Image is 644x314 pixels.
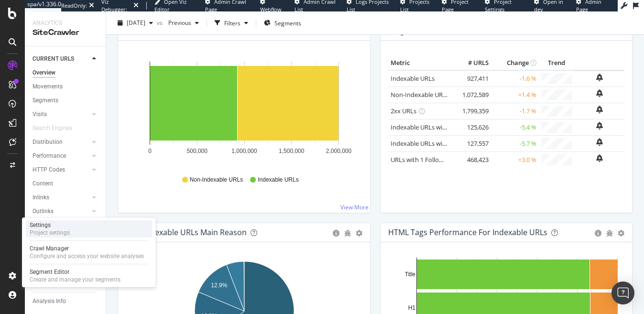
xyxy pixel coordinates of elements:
[164,15,203,31] button: Previous
[279,148,305,154] text: 1,500,000
[453,70,491,87] td: 927,411
[30,276,120,283] div: Create and manage your segments
[258,176,298,184] span: Indexable URLs
[30,245,144,252] div: Crawl Manager
[391,139,495,148] a: Indexable URLs with Bad Description
[391,155,461,164] a: URLs with 1 Follow Inlink
[33,151,66,161] div: Performance
[33,123,72,133] div: Search Engines
[30,268,120,276] div: Segment Editor
[596,138,603,146] div: bell-plus
[333,230,339,237] div: circle-info
[596,106,603,113] div: bell-plus
[33,54,74,64] div: CURRENT URLS
[388,227,547,237] div: HTML Tags Performance for Indexable URLs
[260,15,305,31] button: Segments
[126,227,247,237] div: Non-Indexable URLs Main Reason
[404,271,415,278] text: Title
[260,6,282,13] span: Webflow
[453,152,491,168] td: 468,423
[33,165,89,175] a: HTTP Codes
[326,148,352,154] text: 2,000,000
[33,109,89,119] a: Visits
[33,96,58,106] div: Segments
[391,123,470,131] a: Indexable URLs with Bad H1
[231,148,257,154] text: 1,000,000
[33,179,99,189] a: Content
[491,103,539,119] td: -1.7 %
[539,56,574,70] th: Trend
[491,70,539,87] td: -1.6 %
[344,230,351,237] div: bug
[33,68,99,78] a: Overview
[33,96,99,106] a: Segments
[33,19,98,27] div: Analytics
[33,137,89,147] a: Distribution
[157,19,164,27] span: vs
[33,206,54,217] div: Outlinks
[33,123,82,133] a: Search Engines
[26,244,152,261] a: Crawl ManagerConfigure and access your website analyses
[33,151,89,161] a: Performance
[596,122,603,130] div: bell-plus
[33,82,99,92] a: Movements
[596,89,603,97] div: bell-plus
[596,74,603,81] div: bell-plus
[453,135,491,152] td: 127,557
[491,87,539,103] td: +1.4 %
[595,230,601,237] div: circle-info
[356,230,362,237] div: gear
[606,230,613,237] div: bug
[33,109,47,119] div: Visits
[596,154,603,162] div: bell-plus
[33,179,53,189] div: Content
[33,296,66,306] div: Analysis Info
[491,119,539,135] td: -5.4 %
[148,148,152,154] text: 0
[453,103,491,119] td: 1,799,359
[30,252,144,260] div: Configure and access your website analyses
[491,56,539,70] th: Change
[114,15,157,31] button: [DATE]
[26,267,152,284] a: Segment EditorCreate and manage your segments
[33,296,99,306] a: Analysis Info
[33,137,63,147] div: Distribution
[33,82,63,92] div: Movements
[211,15,252,31] button: Filters
[33,27,98,38] div: SiteCrawler
[30,221,70,229] div: Settings
[274,19,301,27] span: Segments
[26,220,152,238] a: SettingsProject settings
[190,176,243,184] span: Non-Indexable URLs
[126,56,362,167] svg: A chart.
[33,68,55,78] div: Overview
[391,74,435,83] a: Indexable URLs
[187,148,208,154] text: 500,000
[388,56,453,70] th: Metric
[33,193,49,203] div: Inlinks
[127,19,145,27] span: 2025 Aug. 12th
[164,19,191,27] span: Previous
[618,230,624,237] div: gear
[61,2,87,10] div: ReadOnly:
[224,19,240,27] div: Filters
[491,135,539,152] td: -5.7 %
[453,87,491,103] td: 1,072,589
[391,107,416,115] a: 2xx URLs
[491,152,539,168] td: +3.0 %
[33,54,89,64] a: CURRENT URLS
[391,90,449,99] a: Non-Indexable URLs
[33,206,89,217] a: Outlinks
[453,56,491,70] th: # URLS
[33,165,65,175] div: HTTP Codes
[453,119,491,135] td: 125,626
[611,282,634,304] div: Open Intercom Messenger
[408,304,415,311] text: H1
[211,282,227,289] text: 12.9%
[30,229,70,237] div: Project settings
[33,193,89,203] a: Inlinks
[340,203,369,211] a: View More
